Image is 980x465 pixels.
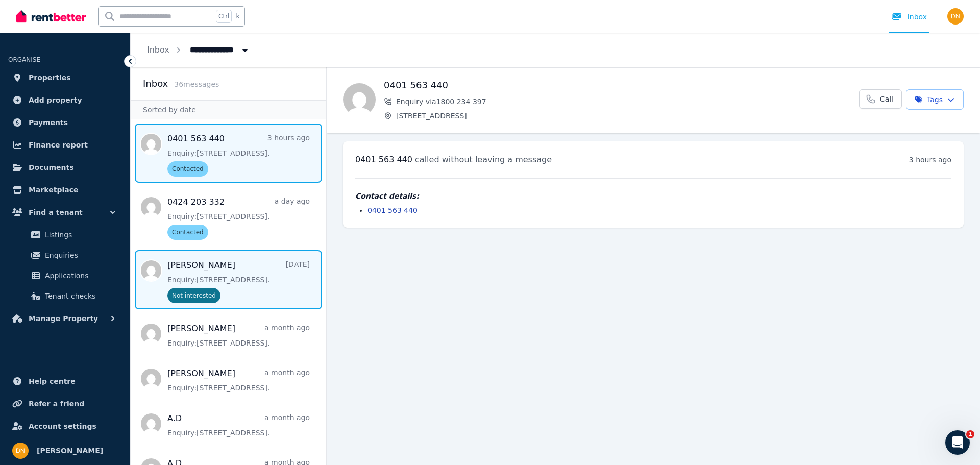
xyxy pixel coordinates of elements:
a: [PERSON_NAME]a month agoEnquiry:[STREET_ADDRESS]. [167,323,310,348]
h4: Contact details: [355,191,951,201]
div: Sorted by date [131,100,326,119]
img: Deepak Narang [12,443,29,459]
a: Documents [8,157,122,178]
span: ORGANISE [8,56,40,63]
a: Tenant checks [12,286,118,306]
iframe: Intercom live chat [945,430,970,455]
span: [STREET_ADDRESS] [396,111,859,121]
span: Finance report [29,139,88,151]
a: Payments [8,112,122,133]
span: Find a tenant [29,206,83,218]
a: Marketplace [8,180,122,200]
a: Refer a friend [8,394,122,414]
div: Inbox [891,12,927,22]
button: Manage Property [8,308,122,329]
span: Payments [29,116,68,129]
a: Finance report [8,135,122,155]
span: [PERSON_NAME] [37,445,103,457]
a: Add property [8,90,122,110]
span: 36 message s [174,80,219,88]
img: RentBetter [16,9,86,24]
span: Marketplace [29,184,78,196]
button: Find a tenant [8,202,122,223]
time: 3 hours ago [909,156,951,164]
span: Enquiry via 1800 234 397 [396,96,859,107]
span: called without leaving a message [415,155,552,164]
h2: Inbox [143,77,168,91]
span: Tags [915,94,943,105]
a: Inbox [147,45,169,55]
a: Call [859,89,902,109]
span: 0401 563 440 [355,155,412,164]
h1: 0401 563 440 [384,78,859,92]
a: Account settings [8,416,122,436]
button: Tags [906,89,964,110]
span: Applications [45,270,114,282]
a: [PERSON_NAME][DATE]Enquiry:[STREET_ADDRESS].Not interested [167,259,310,303]
a: A.Da month agoEnquiry:[STREET_ADDRESS]. [167,412,310,438]
span: k [236,12,239,20]
span: Documents [29,161,74,174]
span: 1 [966,430,974,438]
a: 0424 203 332a day agoEnquiry:[STREET_ADDRESS].Contacted [167,196,310,240]
a: Applications [12,265,118,286]
nav: Breadcrumb [131,33,266,67]
img: Deepak Narang [947,8,964,25]
span: Ctrl [216,10,232,23]
a: Enquiries [12,245,118,265]
span: Account settings [29,420,96,432]
a: Listings [12,225,118,245]
span: Enquiries [45,249,114,261]
span: Tenant checks [45,290,114,302]
a: Properties [8,67,122,88]
a: 0401 563 440 [367,206,418,214]
span: Manage Property [29,312,98,325]
a: Help centre [8,371,122,391]
span: Add property [29,94,82,106]
span: Help centre [29,375,76,387]
a: [PERSON_NAME]a month agoEnquiry:[STREET_ADDRESS]. [167,368,310,393]
img: 0401 563 440 [343,83,376,116]
a: 0401 563 4403 hours agoEnquiry:[STREET_ADDRESS].Contacted [167,133,310,177]
span: Refer a friend [29,398,84,410]
span: Call [880,94,893,104]
span: Properties [29,71,71,84]
span: Listings [45,229,114,241]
